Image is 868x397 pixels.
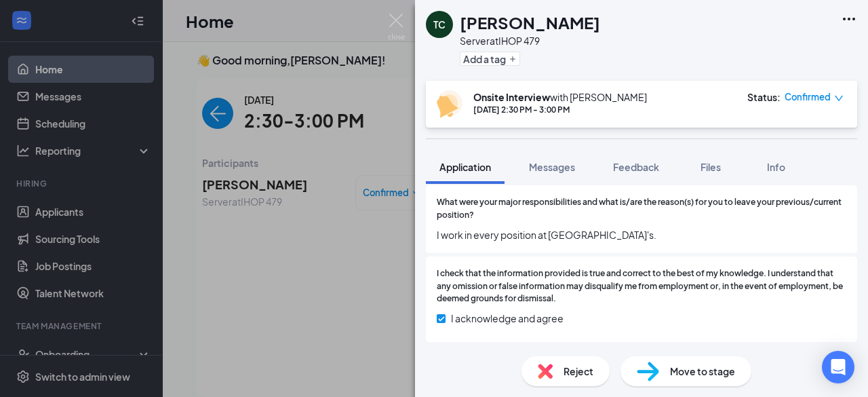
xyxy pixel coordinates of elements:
[451,311,564,326] span: I acknowledge and agree
[841,11,857,27] svg: Ellipses
[747,90,781,104] div: Status :
[460,52,520,66] button: PlusAdd a tag
[701,161,721,173] span: Files
[509,55,517,63] svg: Plus
[437,227,846,242] span: I work in every position at [GEOGRAPHIC_DATA]'s.
[670,364,735,379] span: Move to stage
[437,267,846,306] span: I check that the information provided is true and correct to the best of my knowledge. I understa...
[529,161,575,173] span: Messages
[822,351,854,383] div: Open Intercom Messenger
[473,104,647,115] div: [DATE] 2:30 PM - 3:00 PM
[785,90,831,104] span: Confirmed
[834,94,844,103] span: down
[437,196,846,222] span: What were your major responsibilities and what is/are the reason(s) for you to leave your previou...
[460,34,600,48] div: Server at IHOP 479
[473,90,647,104] div: with [PERSON_NAME]
[564,364,593,379] span: Reject
[613,161,659,173] span: Feedback
[460,11,600,34] h1: [PERSON_NAME]
[767,161,785,173] span: Info
[473,91,550,103] b: Onsite Interview
[433,18,446,31] div: TC
[439,161,491,173] span: Application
